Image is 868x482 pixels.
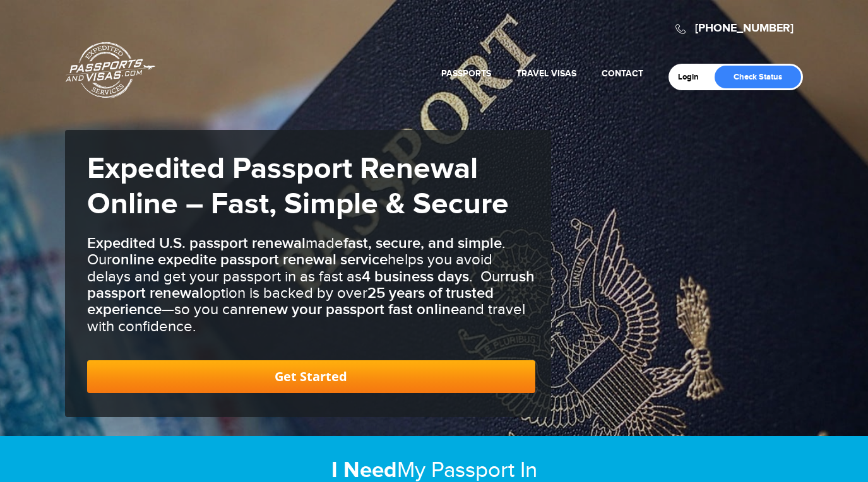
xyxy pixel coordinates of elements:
a: Login [678,72,708,82]
h3: made . Our helps you avoid delays and get your passport in as fast as . Our option is backed by o... [87,235,535,335]
a: Get Started [87,360,535,393]
a: Contact [602,68,643,79]
a: Check Status [715,66,801,88]
b: rush passport renewal [87,267,535,302]
b: online expedite passport renewal service [112,250,388,269]
a: Travel Visas [516,68,576,79]
a: Passports [441,68,491,79]
b: 4 business days [362,267,469,286]
a: [PHONE_NUMBER] [695,21,794,35]
b: renew your passport fast online [246,300,459,319]
b: 25 years of trusted experience [87,284,494,319]
a: Passports & [DOMAIN_NAME] [66,42,155,98]
b: fast, secure, and simple [343,234,502,252]
b: Expedited U.S. passport renewal [87,234,306,252]
strong: Expedited Passport Renewal Online – Fast, Simple & Secure [87,151,509,223]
